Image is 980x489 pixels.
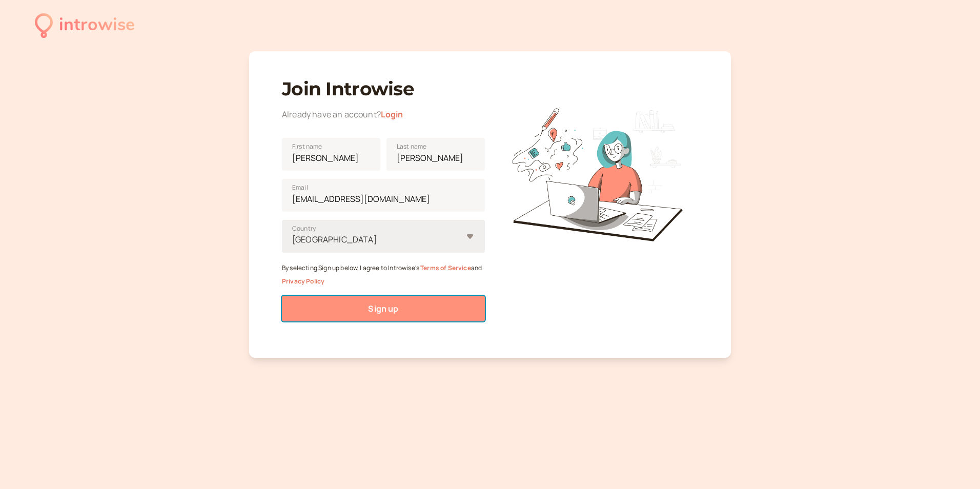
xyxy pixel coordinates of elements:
input: First name [282,138,380,171]
small: By selecting Sign up below, I agree to Introwise's and [282,263,482,286]
a: introwise [35,11,135,39]
span: First name [292,141,322,152]
input: Last name [386,138,485,171]
span: Country [292,223,316,234]
button: Sign up [282,296,485,321]
span: Sign up [368,303,398,314]
input: [GEOGRAPHIC_DATA]Country [291,234,293,246]
h1: Join Introwise [282,78,485,100]
iframe: Chat Widget [929,440,980,489]
a: Privacy Policy [282,277,324,286]
a: Terms of Service [420,263,471,272]
span: Last name [397,141,426,152]
a: Login [381,109,403,120]
input: Email [282,179,485,212]
div: Already have an account? [282,108,485,121]
div: introwise [59,11,135,39]
span: Email [292,182,308,193]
